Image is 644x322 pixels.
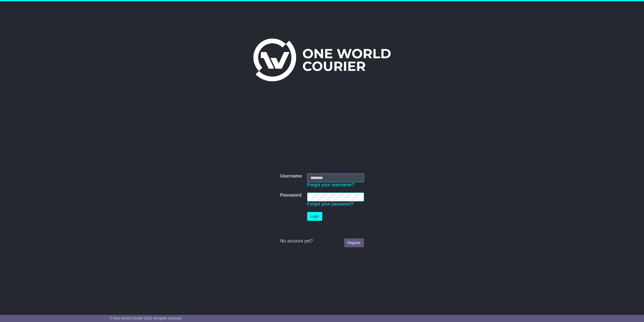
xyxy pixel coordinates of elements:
[110,316,183,320] span: © One World Courier 2025. All rights reserved.
[307,212,322,221] button: Login
[280,193,301,198] label: Password
[280,238,364,244] div: No account yet?
[307,182,354,187] a: Forgot your username?
[307,201,353,206] a: Forgot your password?
[344,238,364,247] a: Register
[253,39,391,81] img: One World
[280,173,302,179] label: Username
